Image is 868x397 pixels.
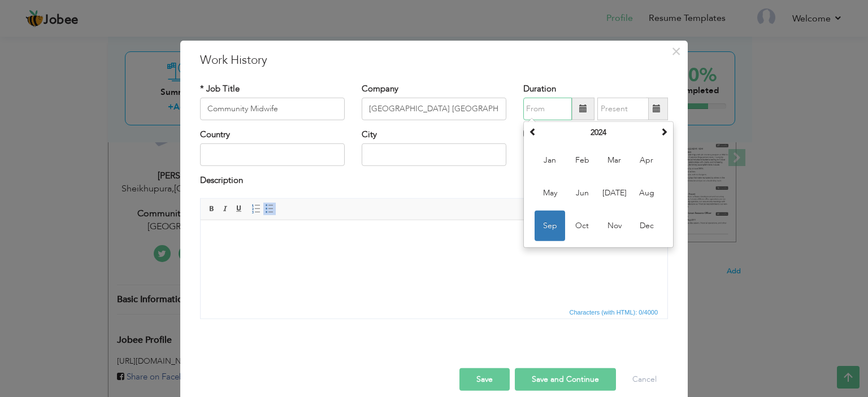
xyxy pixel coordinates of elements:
span: Next Year [660,128,668,136]
h3: Work History [200,51,668,68]
label: * Job Title [200,82,240,94]
label: Country [200,129,230,141]
span: Jan [535,145,565,176]
label: Company [362,82,398,94]
button: Close [667,42,685,60]
label: City [362,129,377,141]
span: May [535,178,565,208]
a: Insert/Remove Bulleted List [263,203,276,215]
a: Insert/Remove Numbered List [250,203,262,215]
span: Dec [631,211,662,241]
span: Characters (with HTML): 0/4000 [567,307,661,317]
span: Nov [599,211,630,241]
a: Bold [206,203,218,215]
span: × [671,41,681,61]
button: Cancel [621,368,668,391]
span: Previous Year [529,128,537,136]
a: Italic [219,203,232,215]
label: Duration [523,82,556,94]
span: Feb [567,145,597,176]
input: From [523,98,572,120]
iframe: Rich Text Editor, workEditor [201,220,667,305]
span: Mar [599,145,630,176]
button: Save [459,368,510,391]
span: Apr [631,145,662,176]
span: Sep [535,211,565,241]
span: Aug [631,178,662,208]
span: Oct [567,211,597,241]
label: Description [200,174,243,186]
span: Jun [567,178,597,208]
span: [DATE] [599,178,630,208]
th: Select Year [540,124,657,141]
button: Save and Continue [515,368,616,391]
div: Statistics [567,307,662,317]
input: Present [597,98,649,120]
a: Underline [233,203,245,215]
